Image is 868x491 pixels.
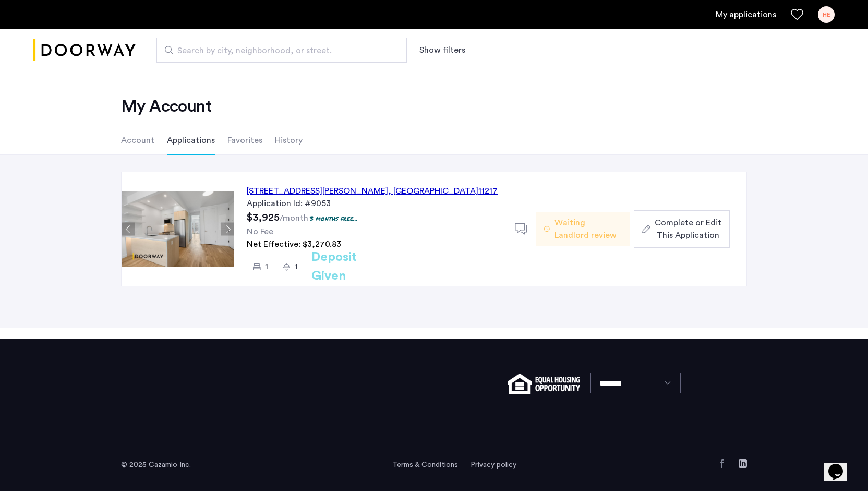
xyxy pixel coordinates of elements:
span: , [GEOGRAPHIC_DATA] [388,187,478,195]
img: equal-housing.png [508,374,580,394]
a: Favorites [791,8,803,21]
button: Show or hide filters [419,44,465,56]
a: Facebook [718,459,726,468]
a: Privacy policy [471,460,516,470]
button: Next apartment [221,223,234,236]
select: Language select [590,373,681,393]
h2: Deposit Given [311,248,394,285]
sub: /month [280,214,308,222]
span: 1 [295,262,298,271]
img: Apartment photo [122,191,234,267]
img: logo [33,31,136,70]
p: 3 months free... [310,214,358,223]
h2: My Account [121,96,747,117]
span: $3,925 [247,212,280,223]
li: Applications [167,126,215,155]
span: 1 [265,262,268,271]
button: Previous apartment [122,223,135,236]
li: History [275,126,303,155]
span: Net Effective: $3,270.83 [247,240,341,248]
div: Application Id: #9053 [247,197,502,210]
span: Complete or Edit This Application [655,217,721,242]
a: LinkedIn [739,459,747,468]
li: Account [121,126,154,155]
button: button [634,210,730,248]
input: Apartment Search [156,38,407,63]
span: Search by city, neighborhood, or street. [177,44,378,57]
div: HE [818,6,835,23]
iframe: chat widget [824,449,858,481]
a: Cazamio logo [33,31,136,70]
div: [STREET_ADDRESS][PERSON_NAME] 11217 [247,185,498,197]
span: Waiting Landlord review [554,217,621,242]
a: My application [716,8,776,21]
li: Favorites [227,126,262,155]
span: © 2025 Cazamio Inc. [121,461,191,469]
span: No Fee [247,227,273,236]
a: Terms and conditions [392,460,458,470]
